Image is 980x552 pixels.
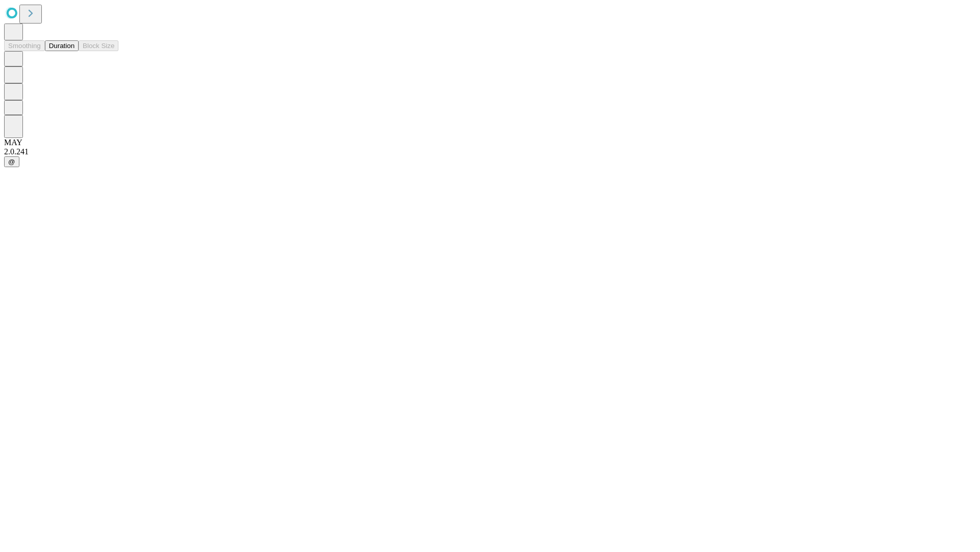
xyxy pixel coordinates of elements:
button: @ [4,156,19,167]
button: Smoothing [4,40,45,51]
div: MAY [4,138,976,147]
div: 2.0.241 [4,147,976,156]
button: Block Size [79,40,118,51]
span: @ [8,158,15,166]
button: Duration [45,40,79,51]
